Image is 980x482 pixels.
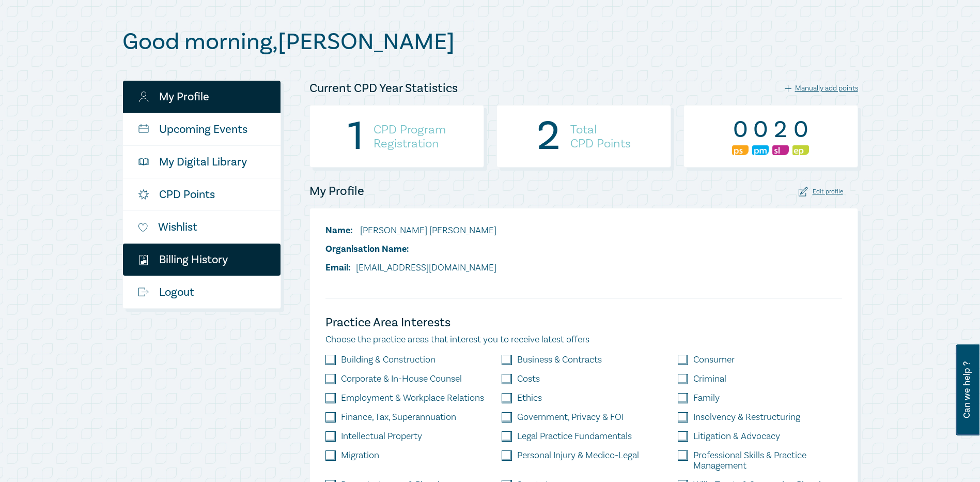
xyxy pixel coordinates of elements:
[517,412,624,423] label: Government, Privacy & FOI
[325,261,496,275] li: [EMAIL_ADDRESS][DOMAIN_NAME]
[341,393,484,403] label: Employment & Workplace Relations
[123,81,281,113] a: My Profile
[325,314,842,331] h4: Practice Area Interests
[309,183,364,200] h4: My Profile
[325,224,496,237] li: [PERSON_NAME] [PERSON_NAME]
[325,262,351,274] span: Email:
[693,431,780,442] label: Litigation & Advocacy
[785,84,858,93] div: Manually add points
[123,276,281,308] a: Logout
[141,257,143,261] tspan: $
[123,146,281,178] a: My Digital Library
[341,412,456,423] label: Finance, Tax, Superannuation
[325,224,353,236] span: Name:
[123,113,281,145] a: Upcoming Events
[693,412,800,423] label: Insolvency & Restructuring
[792,116,809,143] div: 0
[517,431,632,442] label: Legal Practice Fundamentals
[123,244,281,276] a: $Billing History
[374,123,446,150] h4: CPD Program Registration
[348,123,363,150] div: 1
[517,450,639,461] label: Personal Injury & Medico-Legal
[325,243,409,255] span: Organisation Name:
[693,355,735,365] label: Consumer
[962,351,972,429] span: Can we help ?
[772,145,789,155] img: Substantive Law
[570,123,631,150] h4: Total CPD Points
[693,393,720,403] label: Family
[517,355,602,365] label: Business & Contracts
[693,374,726,384] label: Criminal
[341,374,462,384] label: Corporate & In-House Counsel
[752,145,769,155] img: Practice Management & Business Skills
[123,178,281,210] a: CPD Points
[122,28,858,55] h1: Good morning , [PERSON_NAME]
[517,393,542,403] label: Ethics
[309,80,458,97] h4: Current CPD Year Statistics
[792,145,809,155] img: Ethics & Professional Responsibility
[517,374,540,384] label: Costs
[341,450,379,461] label: Migration
[341,431,422,442] label: Intellectual Property
[799,187,843,197] div: Edit profile
[732,116,749,143] div: 0
[732,145,749,155] img: Professional Skills
[693,450,842,471] label: Professional Skills & Practice Management
[341,355,435,365] label: Building & Construction
[123,211,281,243] a: Wishlist
[537,123,560,150] div: 2
[325,333,842,347] p: Choose the practice areas that interest you to receive latest offers
[772,116,789,143] div: 2
[752,116,769,143] div: 0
